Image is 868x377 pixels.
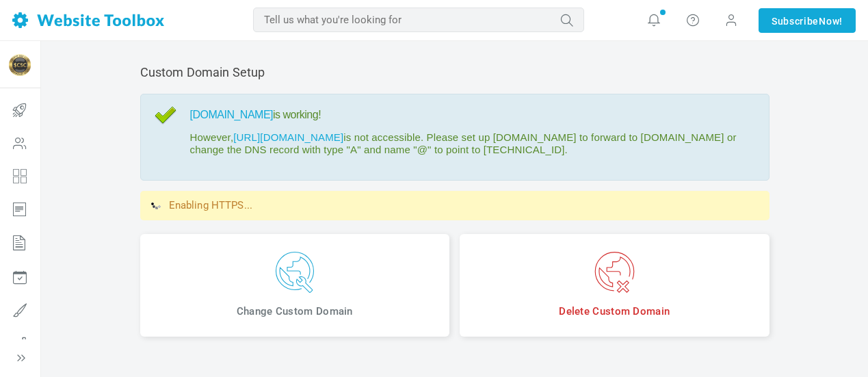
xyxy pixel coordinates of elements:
[190,108,755,121] h4: is working!
[140,234,450,337] a: Change Custom Domain
[9,54,31,76] img: cropcircle.png
[253,8,584,32] input: Tell us what you're looking for
[150,252,440,293] img: icon-change-domain.svg
[233,131,343,143] a: [URL][DOMAIN_NAME]
[190,109,274,120] a: [DOMAIN_NAME]
[140,65,770,80] h2: Custom Domain Setup
[190,131,755,156] p: However, is not accessible. Please set up [DOMAIN_NAME] to forward to [DOMAIN_NAME] or change the...
[140,191,770,220] p: Enabling HTTPS...
[819,14,843,29] span: Now!
[759,8,856,33] a: SubscribeNow!
[150,304,440,318] span: Change Custom Domain
[470,252,759,293] img: icon-delete-domain.svg
[470,304,759,318] span: Delete Custom Domain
